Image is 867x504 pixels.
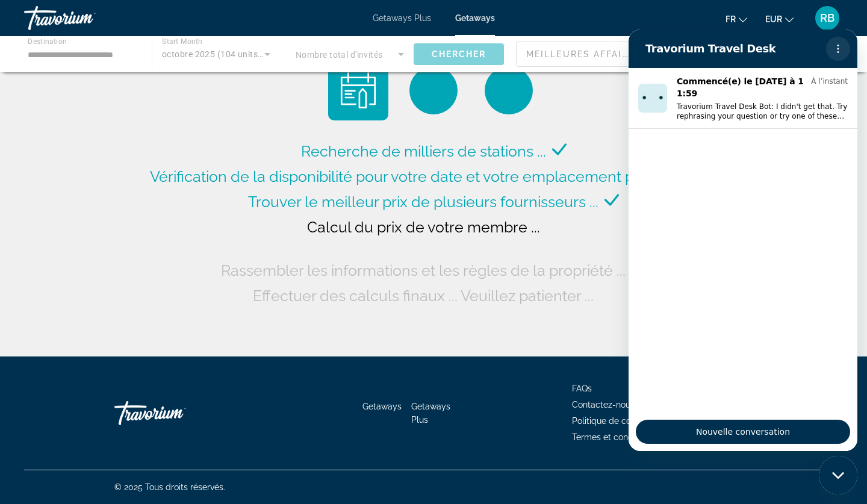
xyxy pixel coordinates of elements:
[373,13,431,23] a: Getaways Plus
[726,14,736,24] span: fr
[221,261,626,279] span: Rassembler les informations et les règles de la propriété ...
[248,193,598,211] span: Trouver le meilleur prix de plusieurs fournisseurs ...
[572,432,654,442] a: Termes et conditions
[362,402,402,411] a: Getaways
[765,10,794,28] button: Change currency
[307,218,540,236] span: Calcul du prix de votre membre ...
[114,482,225,492] span: © 2025 Tous droits réservés.
[572,416,677,426] a: Politique de confidentialité
[301,142,546,160] span: Recherche de milliers de stations ...
[820,12,834,24] span: RB
[253,287,594,305] span: Effectuer des calculs finaux ... Veuillez patienter ...
[24,2,144,34] a: Travorium
[455,13,495,23] a: Getaways
[150,167,697,185] span: Vérification de la disponibilité pour votre date et votre emplacement préférés ...
[572,400,635,409] a: Contactez-nous
[812,5,843,31] button: User Menu
[765,14,782,24] span: EUR
[572,384,592,393] a: FAQs
[411,402,450,425] a: Getaways Plus
[629,30,857,451] iframe: Fenêtre de messagerie
[114,395,235,431] a: Go Home
[726,10,747,28] button: Change language
[819,456,857,494] iframe: Bouton de lancement de la fenêtre de messagerie, conversation en cours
